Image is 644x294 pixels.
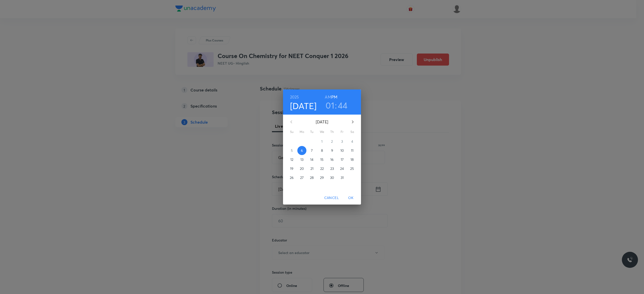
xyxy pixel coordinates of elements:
p: 21 [310,166,313,171]
p: 15 [320,157,324,162]
span: We [317,129,327,134]
button: 26 [287,173,296,182]
button: 9 [328,146,337,155]
span: Th [328,129,337,134]
button: 20 [297,164,306,173]
p: 13 [300,157,303,162]
span: Cancel [324,195,339,201]
p: 14 [310,157,313,162]
button: 28 [307,173,316,182]
span: Mo [297,129,306,134]
button: 18 [348,155,357,164]
p: 27 [300,175,304,180]
button: 6 [297,146,306,155]
p: 28 [310,175,314,180]
p: 29 [320,175,324,180]
button: 29 [317,173,327,182]
button: 30 [328,173,337,182]
p: 12 [290,157,293,162]
button: 16 [328,155,337,164]
p: 19 [290,166,293,171]
p: 22 [320,166,324,171]
button: 21 [307,164,316,173]
button: [DATE] [290,101,317,111]
p: 25 [350,166,354,171]
span: Tu [307,129,316,134]
p: 24 [340,166,344,171]
p: 7 [311,148,313,153]
p: 8 [321,148,323,153]
button: AM [325,93,331,101]
span: Fr [338,129,347,134]
h3: : [335,100,337,111]
button: 13 [297,155,306,164]
span: Sa [348,129,357,134]
button: 24 [338,164,347,173]
p: 9 [331,148,333,153]
button: 22 [317,164,327,173]
button: 44 [338,100,348,111]
p: 16 [330,157,334,162]
button: PM [331,93,337,101]
p: 30 [330,175,334,180]
p: 6 [301,148,303,153]
p: 10 [340,148,344,153]
button: 31 [338,173,347,182]
span: OK [345,195,357,201]
button: 17 [338,155,347,164]
button: Cancel [322,193,341,203]
p: 17 [341,157,344,162]
p: [DATE] [297,119,347,125]
p: 23 [330,166,334,171]
button: OK [343,193,359,203]
button: 8 [317,146,327,155]
button: 14 [307,155,316,164]
p: 26 [290,175,294,180]
button: 15 [317,155,327,164]
p: 18 [350,157,354,162]
button: 19 [287,164,296,173]
button: 10 [338,146,347,155]
button: 23 [328,164,337,173]
p: 11 [351,148,353,153]
p: 20 [300,166,304,171]
button: 7 [307,146,316,155]
p: 31 [341,175,344,180]
button: 2025 [290,93,299,101]
button: 12 [287,155,296,164]
button: 01 [326,100,334,111]
button: 25 [348,164,357,173]
button: 27 [297,173,306,182]
span: Su [287,129,296,134]
button: 11 [348,146,357,155]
